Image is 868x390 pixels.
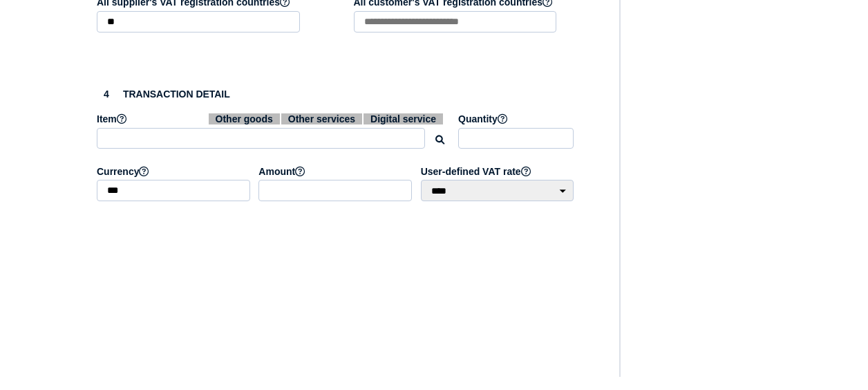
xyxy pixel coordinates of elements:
span: Other services [281,113,362,124]
section: Define the item, and answer additional questions [83,71,589,225]
div: 4 [97,84,116,104]
button: Search for an item by HS code or use natural language description [428,129,451,151]
label: Currency [97,166,252,177]
label: Amount [258,166,413,177]
label: User-defined VAT rate [421,166,576,177]
label: Quantity [458,113,576,124]
span: Digital service [364,113,443,124]
span: Other goods [209,113,280,124]
h3: Transaction detail [97,84,576,104]
label: Item [97,113,451,124]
